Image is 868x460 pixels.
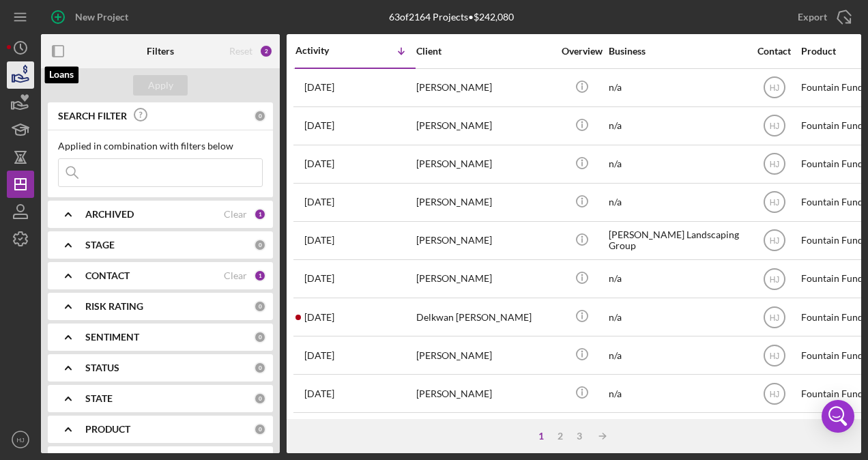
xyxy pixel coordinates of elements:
[416,108,553,144] div: [PERSON_NAME]
[769,236,779,246] text: HJ
[229,46,252,57] div: Reset
[85,362,119,373] b: STATUS
[85,424,130,435] b: PRODUCT
[254,331,266,343] div: 0
[769,389,779,399] text: HJ
[254,208,266,220] div: 1
[769,198,779,207] text: HJ
[416,146,553,182] div: [PERSON_NAME]
[769,274,779,284] text: HJ
[295,45,356,56] div: Activity
[416,337,553,373] div: [PERSON_NAME]
[570,431,589,442] div: 3
[769,83,779,93] text: HJ
[254,110,266,122] div: 0
[609,222,745,259] div: [PERSON_NAME] Landscaping Group
[148,75,173,96] div: Apply
[304,197,334,207] time: 2025-08-21 17:45
[16,436,25,444] text: HJ
[609,337,745,373] div: n/a
[822,400,854,433] div: Open Intercom Messenger
[556,46,607,57] div: Overview
[416,222,553,259] div: [PERSON_NAME]
[416,46,553,57] div: Client
[259,44,273,58] div: 2
[304,388,334,399] time: 2025-08-17 15:30
[416,414,553,450] div: [PERSON_NAME]
[58,111,127,121] b: SEARCH FILTER
[609,146,745,182] div: n/a
[798,3,827,31] div: Export
[416,70,553,106] div: [PERSON_NAME]
[254,239,266,251] div: 0
[147,46,174,57] b: Filters
[85,240,115,250] b: STAGE
[7,426,34,453] button: HJ
[304,350,334,361] time: 2025-08-19 12:48
[609,299,745,335] div: n/a
[609,46,745,57] div: Business
[304,158,334,169] time: 2025-08-25 10:24
[85,270,130,281] b: CONTACT
[389,12,514,23] div: 63 of 2164 Projects • $242,080
[609,414,745,450] div: n/a
[224,209,247,220] div: Clear
[769,160,779,169] text: HJ
[769,313,779,322] text: HJ
[609,70,745,106] div: n/a
[85,209,134,220] b: ARCHIVED
[749,46,800,57] div: Contact
[609,261,745,297] div: n/a
[304,120,334,131] time: 2025-08-25 14:38
[532,431,551,442] div: 1
[304,82,334,93] time: 2025-08-25 15:33
[85,332,139,343] b: SENTIMENT
[416,299,553,335] div: Delkwan [PERSON_NAME]
[254,362,266,374] div: 0
[609,184,745,220] div: n/a
[769,121,779,131] text: HJ
[85,301,143,312] b: RISK RATING
[254,423,266,435] div: 0
[58,141,263,152] div: Applied in combination with filters below
[224,270,247,281] div: Clear
[304,235,334,246] time: 2025-08-21 12:56
[609,108,745,144] div: n/a
[254,300,266,313] div: 0
[254,392,266,405] div: 0
[85,393,113,404] b: STATE
[416,261,553,297] div: [PERSON_NAME]
[304,273,334,284] time: 2025-08-20 14:39
[609,375,745,412] div: n/a
[416,375,553,412] div: [PERSON_NAME]
[133,75,188,96] button: Apply
[304,312,334,323] time: 2025-08-19 15:26
[784,3,861,31] button: Export
[416,184,553,220] div: [PERSON_NAME]
[41,3,142,31] button: New Project
[769,351,779,360] text: HJ
[551,431,570,442] div: 2
[254,270,266,282] div: 1
[75,3,128,31] div: New Project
